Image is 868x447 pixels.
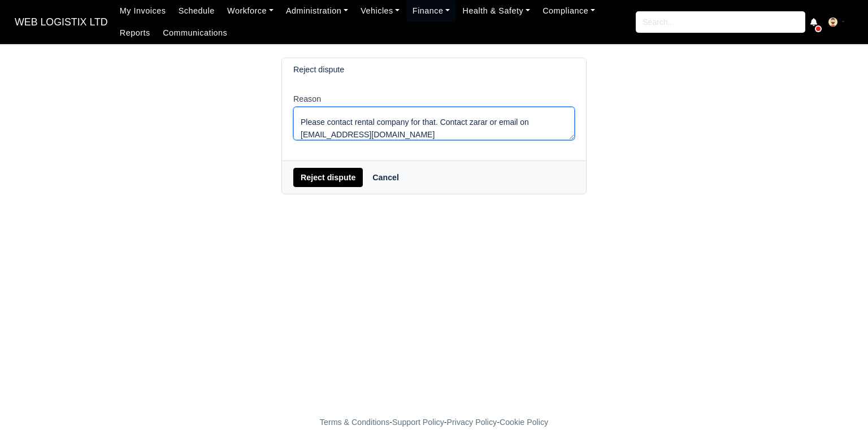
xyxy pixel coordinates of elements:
[157,22,234,44] a: Communications
[114,22,157,44] a: Reports
[365,168,406,187] a: Cancel
[811,393,868,447] iframe: Chat Widget
[293,93,321,106] label: Reason
[392,418,444,427] a: Support Policy
[112,416,756,429] div: - - -
[447,418,497,427] a: Privacy Policy
[293,168,363,187] button: Reject dispute
[500,418,548,427] a: Cookie Policy
[9,11,114,33] span: WEB LOGISTIX LTD
[636,11,805,33] input: Search...
[320,418,389,427] a: Terms & Conditions
[293,65,344,75] h6: Reject dispute
[9,11,114,33] a: WEB LOGISTIX LTD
